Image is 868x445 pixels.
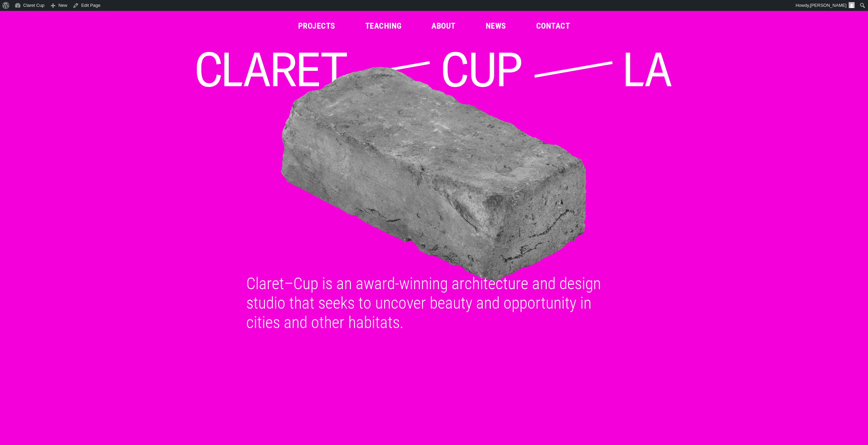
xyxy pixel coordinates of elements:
[810,3,847,8] span: [PERSON_NAME]
[486,22,506,30] a: News
[536,22,570,30] a: Contact
[194,63,675,286] img: Old Brick
[431,22,455,30] a: About
[365,22,402,30] a: Teaching
[298,22,335,30] a: Projects
[298,22,570,30] nav: Main Menu
[238,274,630,332] div: Claret–Cup is an award-winning architecture and design studio that seeks to uncover beauty and op...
